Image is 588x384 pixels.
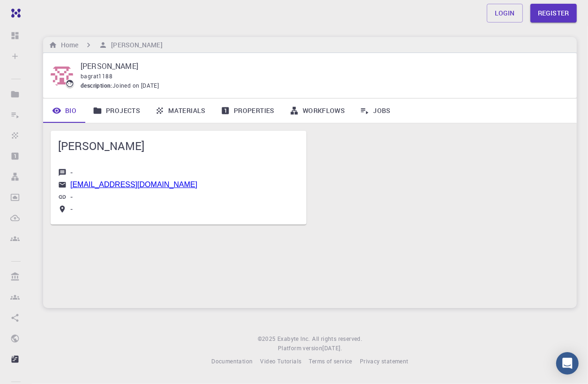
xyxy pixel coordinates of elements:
a: Documentation [211,357,253,366]
span: - [70,205,73,213]
span: Privacy statement [360,357,409,365]
span: Exabyte Inc. [277,335,310,342]
a: Register [530,4,577,23]
a: Privacy statement [360,357,409,366]
a: Projects [85,98,148,123]
span: [DATE] . [322,344,342,352]
h6: Home [57,40,78,50]
a: Workflows [282,98,353,123]
a: Jobs [352,98,398,123]
a: Properties [213,98,282,123]
a: Materials [148,98,213,123]
span: bagrat1188 [81,72,112,80]
h6: [PERSON_NAME] [107,40,162,50]
div: - [70,168,73,177]
span: description : [81,81,112,90]
p: [PERSON_NAME] [81,60,562,72]
span: Terms of service [309,357,352,365]
span: Platform version [278,344,322,353]
nav: breadcrumb [47,40,164,50]
span: [PERSON_NAME] [58,138,299,153]
img: logo [7,8,21,18]
a: Video Tutorials [260,357,301,366]
a: [EMAIL_ADDRESS][DOMAIN_NAME] [70,181,197,188]
a: [DATE]. [322,344,342,353]
a: Terms of service [309,357,352,366]
span: Documentation [211,357,253,365]
a: Login [487,4,523,23]
a: - [70,193,73,201]
span: All rights reserved. [312,334,362,344]
span: Joined on [DATE] [112,81,159,90]
a: Bio [43,98,85,123]
div: Open Intercom Messenger [556,352,579,375]
a: Exabyte Inc. [277,334,310,344]
span: © 2025 [258,334,277,344]
span: Video Tutorials [260,357,301,365]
